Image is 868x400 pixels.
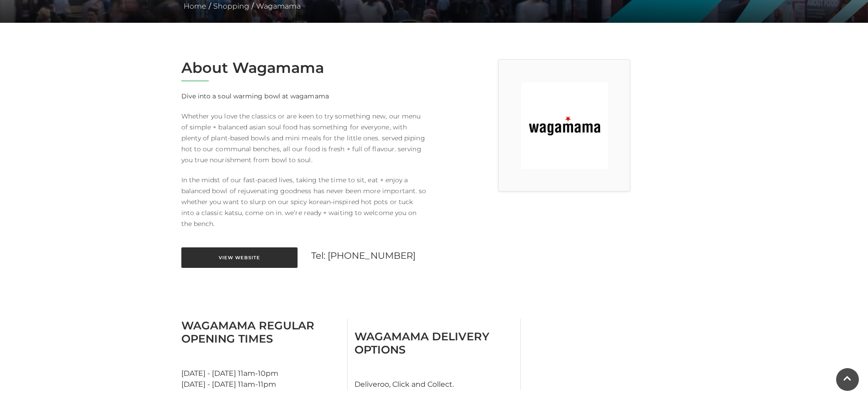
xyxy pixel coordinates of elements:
[181,319,340,345] h3: Wagamama Regular Opening Times
[181,174,427,229] p: In the midst of our fast-paced lives, taking the time to sit, eat + enjoy a balanced bowl of reju...
[181,92,329,100] strong: Dive into a soul warming bowl at wagamama
[181,59,427,77] h2: About Wagamama
[181,2,209,10] a: Home
[254,2,303,10] a: Wagamama
[181,247,298,268] a: View Website
[348,319,521,390] div: Deliveroo, Click and Collect.
[175,319,348,390] div: [DATE] - [DATE] 11am-10pm [DATE] - [DATE] 11am-11pm
[354,330,514,356] h3: Wagamama Delivery Options
[311,250,416,261] a: Tel: [PHONE_NUMBER]
[211,2,252,10] a: Shopping
[181,111,427,165] p: Whether you love the classics or are keen to try something new, our menu of simple + balanced asi...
